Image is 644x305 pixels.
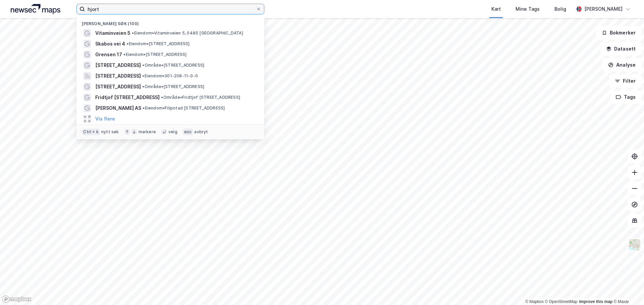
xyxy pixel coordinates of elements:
[183,129,193,135] div: esc
[95,83,141,91] span: [STREET_ADDRESS]
[142,73,144,78] span: •
[11,4,60,14] img: logo.a4113a55bc3d86da70a041830d287a7e.svg
[95,61,141,69] span: [STREET_ADDRESS]
[132,30,134,35] span: •
[139,129,156,135] div: markere
[161,95,163,100] span: •
[142,63,204,68] span: Område • [STREET_ADDRESS]
[2,295,32,303] a: Mapbox homepage
[101,129,119,135] div: nytt søk
[132,30,243,36] span: Eiendom • Vitaminveien 5, 0485 [GEOGRAPHIC_DATA]
[525,299,544,304] a: Mapbox
[142,84,204,89] span: Område • [STREET_ADDRESS]
[168,129,177,135] div: velg
[95,104,141,112] span: [PERSON_NAME] AS
[610,273,644,305] iframe: Chat Widget
[491,5,501,13] div: Kart
[161,95,240,100] span: Område • Fridtjof [STREET_ADDRESS]
[123,52,186,57] span: Eiendom • [STREET_ADDRESS]
[142,63,144,68] span: •
[123,52,125,57] span: •
[194,129,208,135] div: avbryt
[95,72,141,80] span: [STREET_ADDRESS]
[579,299,612,304] a: Improve this map
[126,41,190,47] span: Eiendom • [STREET_ADDRESS]
[95,115,115,123] button: Vis flere
[584,5,623,13] div: [PERSON_NAME]
[95,93,160,101] span: Fridtjof [STREET_ADDRESS]
[143,105,225,111] span: Eiendom • Filipstad [STREET_ADDRESS]
[610,90,641,104] button: Tags
[602,58,641,72] button: Analyse
[596,26,641,40] button: Bokmerker
[628,238,641,251] img: Z
[545,299,578,304] a: OpenStreetMap
[516,5,540,13] div: Mine Tags
[609,74,641,88] button: Filter
[143,105,145,110] span: •
[600,42,641,56] button: Datasett
[76,16,264,28] div: [PERSON_NAME] søk (100)
[95,29,130,37] span: Vitaminveien 5
[610,273,644,305] div: Kontrollprogram for chat
[554,5,566,13] div: Bolig
[95,51,122,59] span: Grensen 17
[126,41,128,46] span: •
[142,84,144,89] span: •
[95,40,125,48] span: Skabos vei 4
[82,129,100,135] div: Ctrl + k
[142,73,198,79] span: Eiendom • 301-208-11-0-0
[85,4,256,14] input: Søk på adresse, matrikkel, gårdeiere, leietakere eller personer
